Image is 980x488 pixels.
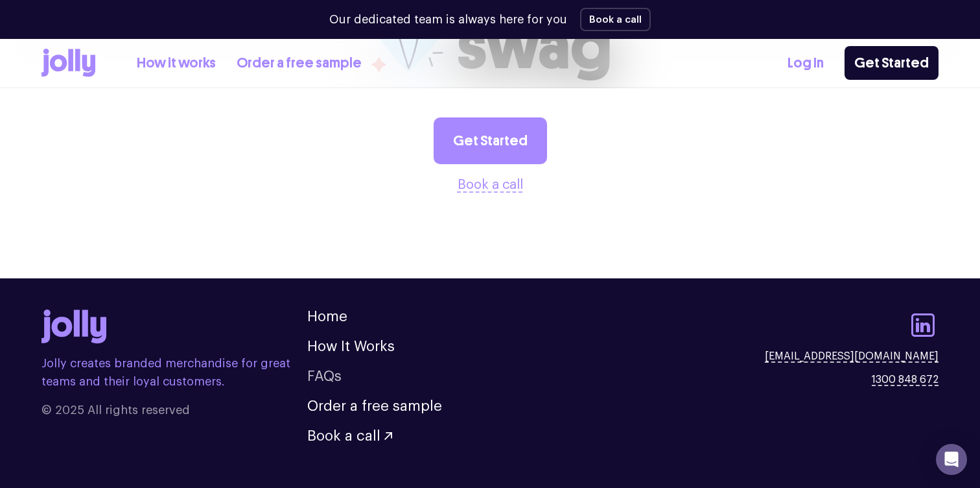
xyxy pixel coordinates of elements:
a: Log In [787,53,824,74]
button: Book a call [458,175,523,195]
button: Book a call [580,8,651,31]
span: Book a call [307,429,380,443]
a: Get Started [434,117,547,164]
a: How It Works [307,339,395,354]
a: Home [307,310,347,324]
span: © 2025 All rights reserved [41,401,307,419]
a: [EMAIL_ADDRESS][DOMAIN_NAME] [765,348,939,364]
p: Jolly creates branded merchandise for great teams and their loyal customers. [41,354,307,391]
a: Get Started [845,46,939,80]
a: Order a free sample [237,53,362,74]
a: FAQs [307,369,342,384]
a: How it works [137,53,216,74]
a: Order a free sample [307,399,442,413]
p: Our dedicated team is always here for you [329,11,567,29]
div: Open Intercom Messenger [936,444,967,475]
button: Book a call [307,429,392,443]
a: 1300 848 672 [872,372,939,387]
